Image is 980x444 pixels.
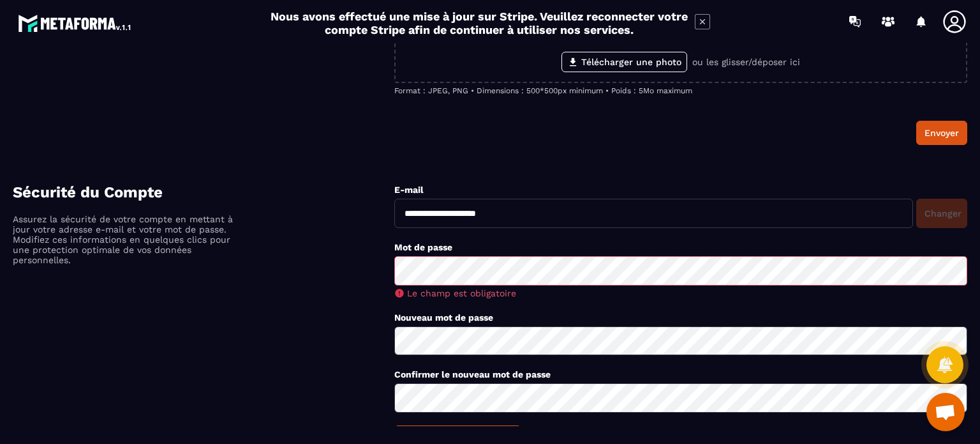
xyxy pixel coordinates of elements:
label: Confirmer le nouveau mot de passe [394,369,551,379]
p: Format : JPEG, PNG • Dimensions : 500*500px minimum • Poids : 5Mo maximum [394,86,967,95]
span: Le champ est obligatoire [407,288,516,298]
p: Assurez la sécurité de votre compte en mettant à jour votre adresse e-mail et votre mot de passe.... [13,214,236,265]
button: Envoyer [916,121,967,145]
p: ou les glisser/déposer ici [692,57,800,67]
h4: Sécurité du Compte [13,183,394,201]
label: E-mail [394,185,424,195]
h2: Nous avons effectué une mise à jour sur Stripe. Veuillez reconnecter votre compte Stripe afin de ... [270,10,688,36]
label: Mot de passe [394,242,452,252]
label: Télécharger une photo [561,52,687,72]
label: Nouveau mot de passe [394,312,493,323]
img: logo [18,11,133,34]
div: Ouvrir le chat [926,393,965,431]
